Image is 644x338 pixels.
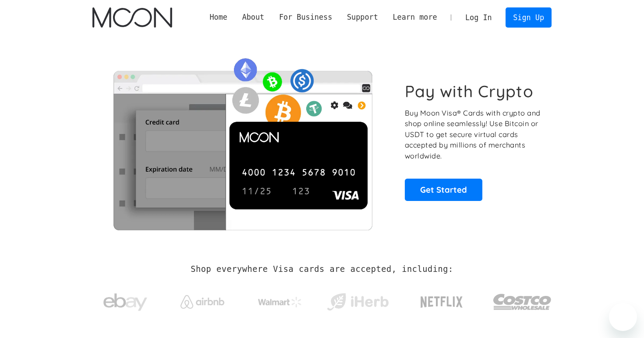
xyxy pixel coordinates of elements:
p: Buy Moon Visa® Cards with crypto and shop online seamlessly! Use Bitcoin or USDT to get secure vi... [405,108,542,162]
div: About [235,12,272,23]
a: Costco [493,277,552,323]
iframe: Button to launch messaging window [609,303,637,331]
div: Learn more [393,12,437,23]
div: For Business [272,12,340,23]
a: Airbnb [170,286,235,313]
img: Costco [493,285,552,318]
a: home [92,7,172,28]
div: Learn more [386,12,445,23]
a: Home [202,12,235,23]
img: Moon Cards let you spend your crypto anywhere Visa is accepted. [92,52,393,230]
img: Netflix [420,291,464,313]
a: Log In [458,8,499,27]
img: ebay [103,289,147,316]
a: Sign Up [506,7,551,27]
a: Get Started [405,179,482,201]
a: iHerb [325,282,390,318]
div: For Business [279,12,332,23]
div: About [242,12,265,23]
img: iHerb [325,291,390,313]
a: Walmart [248,288,313,312]
img: Moon Logo [92,7,172,28]
a: ebay [92,280,158,320]
div: Support [347,12,378,23]
a: Netflix [403,282,481,317]
div: Support [340,12,385,23]
img: Walmart [258,297,302,307]
h1: Pay with Crypto [405,81,534,101]
img: Airbnb [180,295,224,309]
h2: Shop everywhere Visa cards are accepted, including: [191,264,453,274]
